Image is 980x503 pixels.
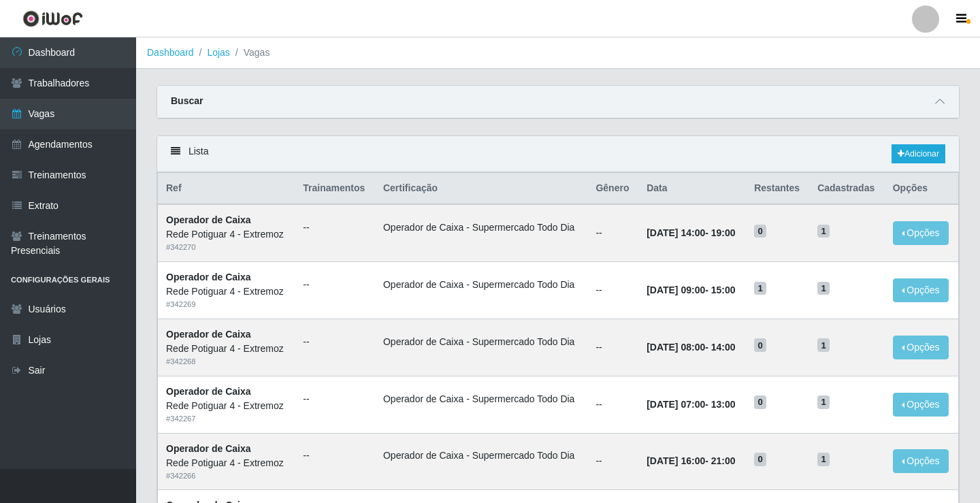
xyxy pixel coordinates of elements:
[383,449,579,463] li: Operador de Caixa - Supermercado Todo Dia
[303,278,367,292] ul: --
[383,335,579,349] li: Operador de Caixa - Supermercado Todo Dia
[817,338,830,352] span: 1
[754,338,766,352] span: 0
[817,225,830,238] span: 1
[295,173,375,205] th: Trainamentos
[166,399,287,413] div: Rede Potiguar 4 - Extremoz
[817,395,830,409] span: 1
[166,356,287,368] div: # 342268
[647,399,735,410] strong: -
[230,46,270,60] li: Vagas
[303,335,367,349] ul: --
[647,227,705,238] time: [DATE] 14:00
[166,214,251,225] strong: Operador de Caixa
[587,433,638,490] td: --
[147,47,194,58] a: Dashboard
[754,395,766,409] span: 0
[166,456,287,470] div: Rede Potiguar 4 - Extremoz
[893,393,949,417] button: Opções
[754,453,766,466] span: 0
[587,376,638,433] td: --
[166,470,287,482] div: # 342266
[711,455,736,466] time: 21:00
[587,204,638,261] td: --
[587,319,638,376] td: --
[754,282,766,295] span: 1
[303,392,367,406] ul: --
[303,449,367,463] ul: --
[893,336,949,359] button: Opções
[746,173,809,205] th: Restantes
[817,282,830,295] span: 1
[207,47,229,58] a: Lojas
[383,278,579,292] li: Operador de Caixa - Supermercado Todo Dia
[166,299,287,310] div: # 342269
[166,443,251,454] strong: Operador de Caixa
[136,37,980,69] nav: breadcrumb
[171,95,203,106] strong: Buscar
[711,227,736,238] time: 19:00
[383,392,579,406] li: Operador de Caixa - Supermercado Todo Dia
[158,173,295,205] th: Ref
[647,227,735,238] strong: -
[166,342,287,356] div: Rede Potiguar 4 - Extremoz
[809,173,885,205] th: Cadastradas
[647,342,705,353] time: [DATE] 08:00
[647,342,735,353] strong: -
[893,449,949,473] button: Opções
[383,221,579,235] li: Operador de Caixa - Supermercado Todo Dia
[166,386,251,397] strong: Operador de Caixa
[754,225,766,238] span: 0
[647,455,735,466] strong: -
[22,10,83,27] img: CoreUI Logo
[166,413,287,425] div: # 342267
[892,144,945,163] a: Adicionar
[166,329,251,340] strong: Operador de Caixa
[638,173,746,205] th: Data
[711,399,736,410] time: 13:00
[711,285,736,295] time: 15:00
[166,227,287,242] div: Rede Potiguar 4 - Extremoz
[647,285,735,295] strong: -
[157,136,959,172] div: Lista
[647,399,705,410] time: [DATE] 07:00
[166,272,251,282] strong: Operador de Caixa
[303,221,367,235] ul: --
[375,173,587,205] th: Certificação
[647,285,705,295] time: [DATE] 09:00
[817,453,830,466] span: 1
[893,221,949,245] button: Opções
[587,173,638,205] th: Gênero
[166,242,287,253] div: # 342270
[885,173,959,205] th: Opções
[893,278,949,302] button: Opções
[647,455,705,466] time: [DATE] 16:00
[711,342,736,353] time: 14:00
[587,262,638,319] td: --
[166,285,287,299] div: Rede Potiguar 4 - Extremoz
